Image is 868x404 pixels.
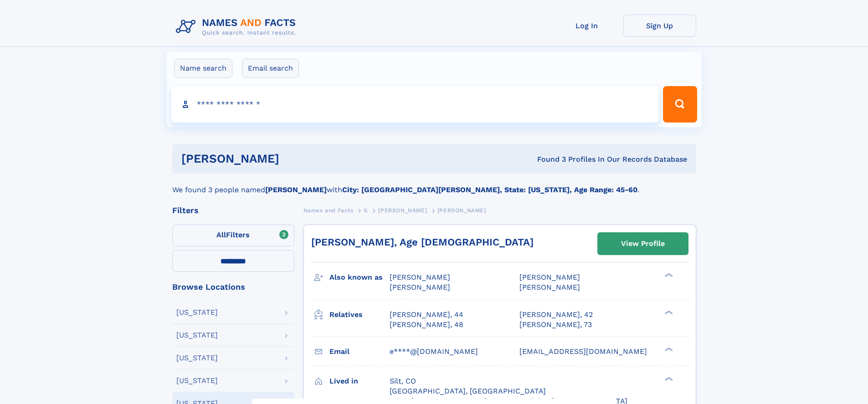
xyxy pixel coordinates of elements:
[172,206,294,215] div: Filters
[242,59,299,78] label: Email search
[216,230,226,239] span: All
[172,174,696,195] div: We found 3 people named with .
[663,376,673,382] div: ❯
[390,320,463,330] a: [PERSON_NAME], 48
[303,205,354,216] a: Names and Facts
[621,233,665,254] div: View Profile
[176,309,218,316] div: [US_STATE]
[390,283,450,291] span: [PERSON_NAME]
[663,309,673,315] div: ❯
[598,233,688,255] a: View Profile
[519,347,647,356] span: [EMAIL_ADDRESS][DOMAIN_NAME]
[519,310,593,320] a: [PERSON_NAME], 42
[364,205,368,216] a: G
[172,15,303,39] img: Logo Names and Facts
[311,236,534,248] a: [PERSON_NAME], Age [DEMOGRAPHIC_DATA]
[176,377,218,384] div: [US_STATE]
[329,344,390,359] h3: Email
[329,270,390,285] h3: Also known as
[663,346,673,352] div: ❯
[171,86,659,123] input: search input
[390,387,546,395] span: [GEOGRAPHIC_DATA], [GEOGRAPHIC_DATA]
[519,273,580,281] span: [PERSON_NAME]
[519,283,580,291] span: [PERSON_NAME]
[390,377,416,385] span: Silt, CO
[437,207,486,214] span: [PERSON_NAME]
[378,207,427,214] span: [PERSON_NAME]
[663,86,697,123] button: Search Button
[176,354,218,362] div: [US_STATE]
[329,373,390,389] h3: Lived in
[364,207,368,214] span: G
[342,185,637,194] b: City: [GEOGRAPHIC_DATA][PERSON_NAME], State: [US_STATE], Age Range: 45-60
[265,185,327,194] b: [PERSON_NAME]
[181,153,408,164] h1: [PERSON_NAME]
[176,332,218,339] div: [US_STATE]
[663,272,673,278] div: ❯
[408,154,687,164] div: Found 3 Profiles In Our Records Database
[550,15,623,37] a: Log In
[172,283,294,291] div: Browse Locations
[174,59,232,78] label: Name search
[329,307,390,322] h3: Relatives
[172,225,294,246] label: Filters
[390,273,450,281] span: [PERSON_NAME]
[623,15,696,37] a: Sign Up
[390,310,463,320] a: [PERSON_NAME], 44
[378,205,427,216] a: [PERSON_NAME]
[519,320,592,330] a: [PERSON_NAME], 73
